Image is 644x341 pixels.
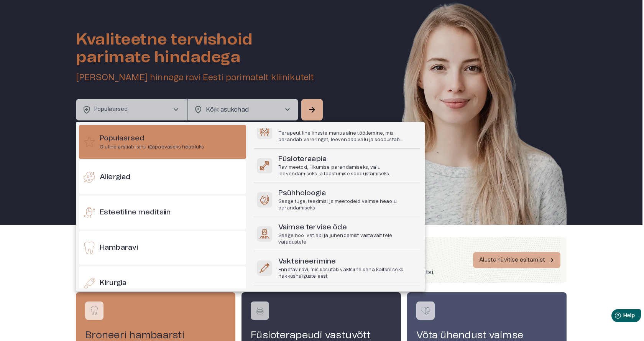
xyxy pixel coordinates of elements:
[100,144,204,150] p: Oluline arstiabi sinu igapäevaseks heaoluks
[278,188,417,199] h6: Psühholoogia
[100,208,171,218] h6: Esteetiline meditsiin
[278,130,417,143] p: Terapeutiline lihaste manuaalne töötlemine, mis parandab vereringet, leevendab valu ja soodustab ...
[100,133,204,144] h6: Populaarsed
[584,306,644,328] iframe: Help widget launcher
[278,198,417,211] p: Saage tuge, teadmisi ja meetodeid vaimse heaolu parandamiseks
[278,154,417,165] h6: Füsioteraapia
[278,222,417,233] h6: Vaimse tervise õde
[278,164,417,177] p: Ravimeetod, liikumise parandamiseks, valu leevendamiseks ja taastumise soodustamiseks.
[278,257,417,267] h6: Vaktsineerimine
[100,172,130,183] h6: Allergiad
[278,267,417,280] p: Ennetav ravi, mis kasutab vaktsiine keha kaitsmiseks nakkushaiguste eest.
[278,232,417,245] p: Saage hoolivat abi ja juhendamist vastavalt teie vajadustele
[100,243,138,253] h6: Hambaravi
[100,278,127,288] h6: Kirurgia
